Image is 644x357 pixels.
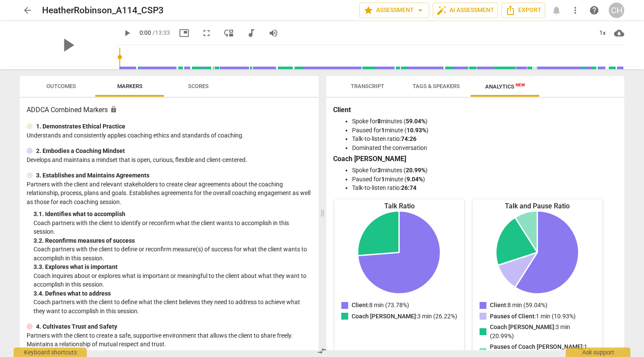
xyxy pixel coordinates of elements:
[33,245,312,262] p: Coach partners with the client to define or reconfirm measure(s) of success for what the client w...
[381,176,385,183] b: 1
[352,143,616,153] li: Dominated the conversation
[179,28,189,38] span: picture_in_picture
[609,3,624,18] button: CH
[490,312,576,321] p: : 1 min (10.93%)
[377,167,381,174] b: 3
[119,25,135,41] button: Play
[352,134,616,143] li: Talk-to-listen ratio:
[33,219,312,236] p: Coach partners with the client to identify or reconfirm what the client wants to accomplish in th...
[490,313,535,320] span: Pauses of Client
[33,298,312,315] p: Coach partners with the client to define what the client believes they need to address to achieve...
[413,83,460,89] span: Tags & Speakers
[352,301,409,310] p: : 8 min (73.78%)
[27,331,312,349] p: Partners with the client to create a safe, supportive environment that allows the client to share...
[33,236,312,245] div: 3. 2. Reconfirms measures of success
[433,3,498,18] button: AI Assessment
[333,106,351,114] b: Client
[352,312,457,321] p: : 3 min (26.22%)
[188,83,209,89] span: Scores
[407,127,426,134] b: 10.93%
[352,302,368,308] span: Client
[33,262,312,272] div: 3. 3. Explores what is important
[140,29,151,36] span: 0:00
[122,28,132,38] span: play_arrow
[352,183,616,192] li: Talk-to-listen ratio:
[363,5,425,15] span: Assessment
[27,131,312,140] p: Understands and consistently applies coaching ethics and standards of coaching.
[333,155,406,163] b: Coach [PERSON_NAME]
[36,122,125,131] p: 1. Demonstrates Ethical Practice
[27,180,312,207] p: Partners with the client and relevant stakeholders to create clear agreements about the coaching ...
[33,289,312,298] div: 3. 4. Defines what to address
[363,5,374,15] span: star
[381,127,385,134] b: 1
[437,5,447,15] span: auto_fix_high
[516,82,525,87] span: New
[351,83,384,89] span: Transcript
[406,118,425,125] b: 59.04%
[334,201,464,211] div: Talk Ratio
[352,126,616,135] li: Paused for minute ( )
[501,3,545,18] button: Export
[490,301,547,310] p: : 8 min (59.04%)
[33,210,312,219] div: 3. 1. Identifies what to accomplish
[27,105,312,115] h3: ADDCA Combined Markers
[57,34,79,56] span: play_arrow
[176,25,192,41] button: Picture in picture
[473,201,602,211] div: Talk and Pause Ratio
[224,28,234,38] span: move_down
[415,5,425,15] span: arrow_drop_down
[407,176,423,183] b: 9.04%
[266,25,281,41] button: Volume
[36,171,149,180] p: 3. Establishes and Maintains Agreements
[437,5,494,15] span: AI Assessment
[505,5,541,15] span: Export
[317,346,327,356] span: compare_arrows
[352,313,416,320] span: Coach [PERSON_NAME]
[268,28,279,38] span: volume_up
[199,25,214,41] button: Fullscreen
[46,83,76,89] span: Outcomes
[490,323,554,330] span: Coach [PERSON_NAME]
[490,302,506,308] span: Client
[614,28,624,38] span: cloud_download
[22,5,33,15] span: arrow_back
[14,348,87,357] div: Keyboard shortcuts
[33,272,312,289] p: Coach inquires about or explores what is important or meaningful to the client about what they wa...
[352,117,616,126] li: Spoke for minutes ( )
[117,83,143,89] span: Markers
[36,322,117,331] p: 4. Cultivates Trust and Safety
[570,5,580,15] span: more_vert
[352,175,616,184] li: Paused for minute ( )
[42,5,164,16] h2: HeatherRobinson_A114_CSP3
[490,323,592,340] p: : 3 min (20.99%)
[201,28,212,38] span: fullscreen
[152,29,170,36] span: / 13:33
[589,5,599,15] span: help
[485,83,525,90] span: Analytics
[490,343,583,350] span: Pauses of Coach [PERSON_NAME]
[243,25,259,41] button: Switch to audio player
[221,25,237,41] button: View player as separate pane
[401,135,416,142] b: 74:26
[401,184,416,191] b: 26:74
[110,106,117,113] span: Assessment is enabled for this document. The competency model is locked and follows the assessmen...
[246,28,256,38] span: audiotrack
[566,348,630,357] div: Ask support
[586,3,602,18] a: Help
[352,166,616,175] li: Spoke for minutes ( )
[594,26,611,40] div: 1x
[406,167,425,174] b: 20.99%
[377,118,381,125] b: 8
[359,3,429,18] button: Assessment
[36,146,125,156] p: 2. Embodies a Coaching Mindset
[27,156,312,165] p: Develops and maintains a mindset that is open, curious, flexible and client-centered.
